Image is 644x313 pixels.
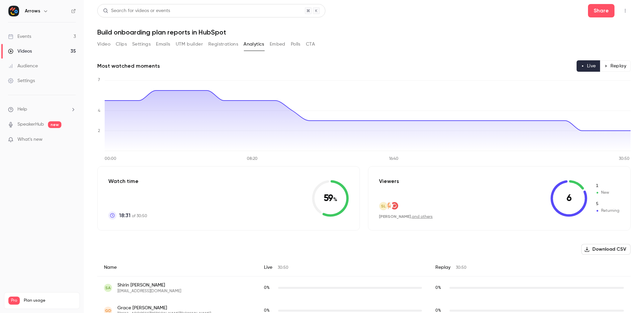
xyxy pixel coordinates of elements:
[68,137,76,143] iframe: Noticeable Trigger
[117,289,181,294] span: [EMAIL_ADDRESS][DOMAIN_NAME]
[270,39,285,50] button: Embed
[264,309,270,313] span: 0 %
[264,286,270,290] span: 0 %
[8,77,35,84] div: Settings
[620,5,631,16] button: Top Bar Actions
[97,28,631,36] h1: Build onboarding plan reports in HubSpot
[117,282,181,289] span: Shirin [PERSON_NAME]
[8,33,31,40] div: Events
[581,244,631,255] button: Download CSV
[619,157,630,161] tspan: 30:50
[257,259,429,276] div: Live
[116,39,127,50] button: Clips
[8,297,20,305] span: Pro
[97,276,631,300] div: shirin@abtrace.co
[156,39,170,50] button: Emails
[385,202,393,209] img: hapily.com
[98,109,100,113] tspan: 4
[132,39,151,50] button: Settings
[391,202,398,209] img: overflow.co
[97,259,257,276] div: Name
[389,157,398,161] tspan: 16:40
[176,39,203,50] button: UTM builder
[25,8,40,14] h6: Arrows
[98,129,100,133] tspan: 2
[8,106,76,113] li: help-dropdown-opener
[595,201,620,207] span: Returning
[435,309,441,313] span: 0 %
[8,63,38,69] div: Audience
[595,190,620,196] span: New
[17,106,27,113] span: Help
[278,266,288,270] span: 30:50
[97,62,160,70] h2: Most watched moments
[595,183,620,189] span: New
[208,39,238,50] button: Registrations
[119,211,147,220] p: of 30:50
[306,39,315,50] button: CTA
[379,177,399,185] p: Viewers
[105,285,111,291] span: SA
[456,266,467,270] span: 30:50
[17,136,43,143] span: What's new
[381,203,386,209] span: SL
[588,4,614,17] button: Share
[577,60,600,72] button: Live
[291,39,301,50] button: Polls
[429,259,631,276] div: Replay
[108,177,147,185] p: Watch time
[105,157,116,161] tspan: 00:00
[48,121,61,128] span: new
[98,78,100,82] tspan: 7
[244,39,264,50] button: Analytics
[24,298,75,303] span: Plan usage
[97,39,110,50] button: Video
[379,214,411,219] span: [PERSON_NAME]
[600,60,631,72] button: Replay
[435,285,446,291] span: Replay watch time
[117,305,211,311] span: Grace [PERSON_NAME]
[379,214,433,220] div: ,
[103,7,170,14] div: Search for videos or events
[412,215,433,219] a: and others
[8,48,32,55] div: Videos
[435,286,441,290] span: 0 %
[264,285,275,291] span: Live watch time
[247,157,258,161] tspan: 08:20
[595,208,620,214] span: Returning
[8,6,19,16] img: Arrows
[119,211,130,220] span: 18:31
[17,121,44,128] a: SpeakerHub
